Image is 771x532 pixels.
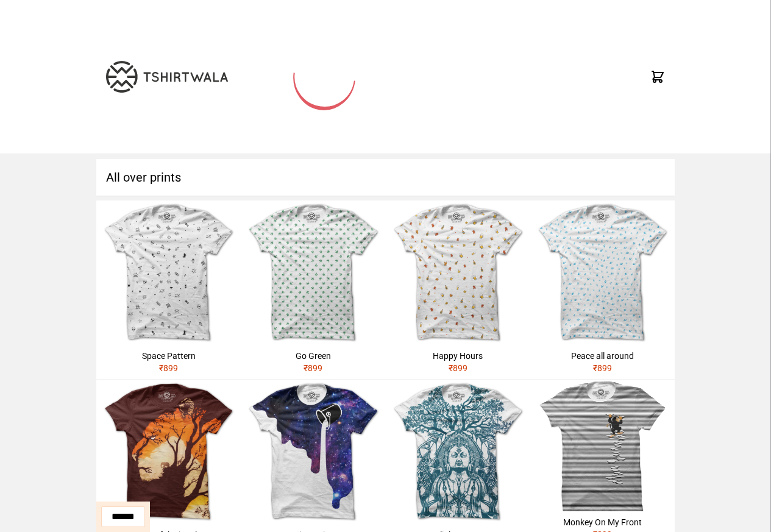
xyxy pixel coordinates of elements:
img: hidden-tiger.jpg [96,380,241,524]
img: TW-LOGO-400-104.png [106,61,228,93]
img: space.jpg [96,200,241,345]
img: peace-1.jpg [530,200,675,345]
img: weed.jpg [241,200,385,345]
img: beer.jpg [386,200,530,345]
a: Peace all around₹899 [530,200,675,379]
div: Space Pattern [101,350,236,362]
div: Peace all around [535,350,670,362]
a: Happy Hours₹899 [386,200,530,379]
img: galaxy.jpg [241,380,385,524]
span: ₹ 899 [159,363,178,373]
div: Happy Hours [391,350,525,362]
a: Space Pattern₹899 [96,200,241,379]
a: Go Green₹899 [241,200,385,379]
img: monkey-climbing.jpg [530,380,675,511]
h1: All over prints [96,159,675,196]
span: ₹ 899 [449,363,467,373]
img: buddha1.jpg [386,380,530,524]
span: ₹ 899 [304,363,322,373]
div: Go Green [246,350,380,362]
div: Monkey On My Front [535,516,670,528]
span: ₹ 899 [593,363,612,373]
